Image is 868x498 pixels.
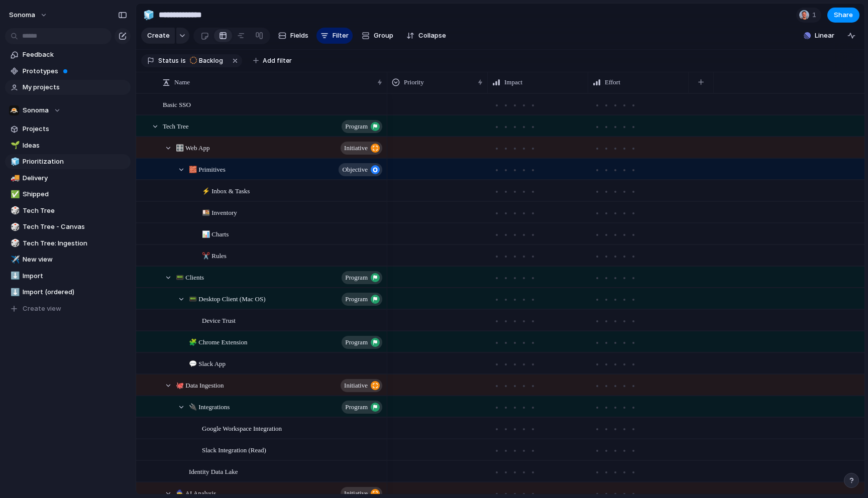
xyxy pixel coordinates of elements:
button: program [342,120,382,133]
button: program [342,336,382,349]
span: Identity Data Lake [189,465,238,477]
div: ✅ [11,189,18,200]
span: Device Trust [202,314,236,326]
span: 📟 Desktop Client (Mac OS) [189,293,265,304]
span: program [345,400,368,414]
a: 🚚Delivery [5,171,131,186]
button: Fields [274,28,312,44]
button: program [342,293,382,306]
span: My projects [23,82,127,92]
a: Feedback [5,47,131,62]
button: program [342,271,382,284]
a: ✈️New view [5,252,131,267]
a: 🎲Tech Tree [5,203,131,218]
a: 🎲Tech Tree - Canvas [5,219,131,234]
button: program [342,401,382,414]
span: Priority [404,77,424,87]
span: 🧩 Chrome Extension [189,336,247,347]
span: Delivery [23,173,127,183]
button: 🌱 [9,141,19,151]
span: 🍱 Inventory [202,206,237,218]
button: 🎲 [9,222,19,232]
span: Linear [815,31,834,41]
button: Backlog [187,55,229,66]
a: 🎲Tech Tree: Ingestion [5,236,131,251]
button: 🧊 [141,7,157,23]
span: 🧱 Primitives [189,163,226,175]
span: program [345,292,368,306]
span: 1 [812,10,819,20]
span: initiative [344,379,368,393]
span: Name [174,77,190,87]
button: Create view [5,301,131,316]
span: Add filter [263,56,292,65]
button: sonoma [5,7,53,23]
div: 🧊 [11,156,18,168]
span: Tech Tree [23,206,127,216]
a: ⬇️Import (ordered) [5,285,131,300]
span: 🐙 Data Ingestion [176,379,224,391]
button: ⬇️ [9,287,19,297]
button: initiative [341,142,382,155]
div: ⬇️ [11,270,18,282]
span: 📟 Clients [176,271,204,283]
span: Projects [23,124,127,134]
div: 🧊 [143,8,154,22]
span: Status [158,56,179,65]
span: 📊 Charts [202,228,229,239]
button: Group [357,28,398,44]
button: 🎲 [9,206,19,216]
span: Effort [605,77,620,87]
span: Group [374,31,393,41]
span: Feedback [23,50,127,60]
div: 🌱 [11,140,18,151]
span: Sonoma [23,105,49,115]
span: New view [23,255,127,265]
a: 🌱Ideas [5,138,131,153]
div: 🎲 [11,205,18,216]
span: program [345,335,368,349]
button: initiative [341,379,382,392]
div: ⬇️ [11,287,18,298]
button: 🚚 [9,173,19,183]
span: Impact [504,77,522,87]
span: objective [342,163,368,177]
span: Google Workspace Integration [202,422,282,434]
span: Create view [23,304,61,314]
span: Tech Tree [163,120,188,132]
a: ⬇️Import [5,269,131,284]
button: objective [339,163,382,176]
span: ✂️ Rules [202,250,227,261]
span: sonoma [9,10,35,20]
span: initiative [344,141,368,155]
div: 🚚 [11,172,18,184]
span: Basic SSO [163,98,191,110]
span: Prioritization [23,157,127,167]
button: 🧊 [9,157,19,167]
button: Collapse [402,28,450,44]
span: 💬 Slack App [189,357,226,369]
button: is [179,55,188,66]
button: Linear [800,28,838,43]
div: 🎲 [11,221,18,233]
button: Add filter [247,54,298,68]
span: Slack Integration (Read) [202,444,266,455]
button: Filter [316,28,353,44]
span: program [345,271,368,285]
a: Projects [5,121,131,137]
span: program [345,119,368,134]
button: ✈️ [9,255,19,265]
a: ✅Shipped [5,187,131,202]
span: 🎛️ Web App [176,142,209,153]
span: is [181,56,186,65]
a: 🧊Prioritization [5,154,131,169]
button: ⬇️ [9,271,19,281]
